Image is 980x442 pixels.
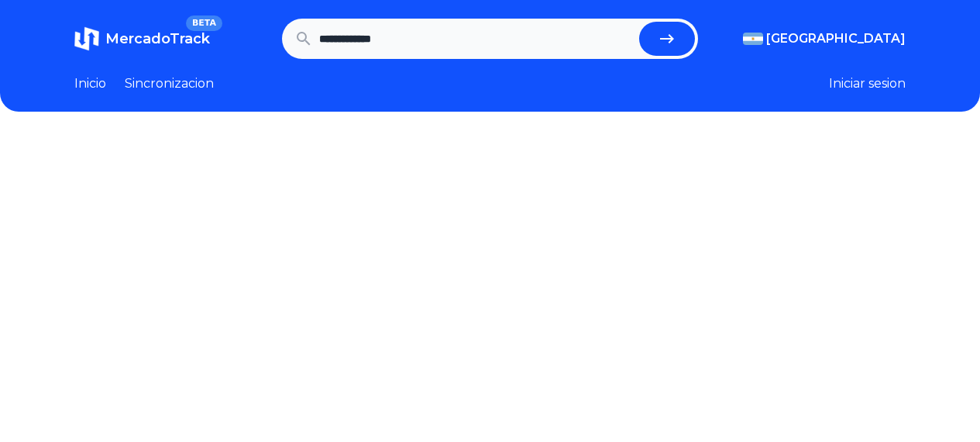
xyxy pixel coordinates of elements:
a: Inicio [74,74,106,93]
span: MercadoTrack [105,30,210,47]
button: [GEOGRAPHIC_DATA] [743,29,906,48]
img: Argentina [743,33,763,45]
a: MercadoTrackBETA [74,26,210,51]
span: BETA [186,16,222,31]
button: Iniciar sesion [829,74,906,93]
a: Sincronizacion [125,74,214,93]
img: MercadoTrack [74,26,99,51]
span: [GEOGRAPHIC_DATA] [766,29,906,48]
